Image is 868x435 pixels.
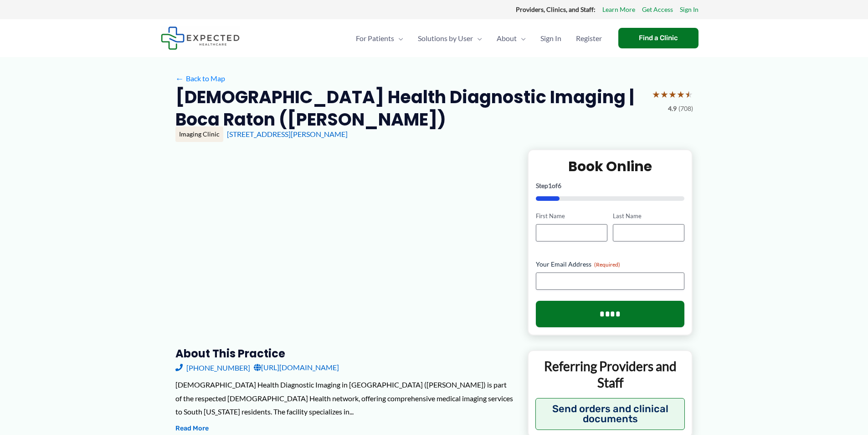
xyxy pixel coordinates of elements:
a: AboutMenu Toggle [489,22,533,54]
label: First Name [536,212,607,220]
span: 1 [548,182,552,189]
a: [PHONE_NUMBER] [175,361,250,374]
img: Expected Healthcare Logo - side, dark font, small [161,26,240,50]
label: Your Email Address [536,260,685,269]
label: Last Name [613,212,684,220]
span: Menu Toggle [394,22,403,54]
span: ★ [660,86,668,103]
span: Solutions by User [418,22,473,54]
a: Find a Clinic [618,28,699,48]
span: For Patients [356,22,394,54]
span: ★ [677,86,685,103]
a: For PatientsMenu Toggle [349,22,411,54]
a: Learn More [602,4,635,16]
button: Read More [175,423,209,434]
span: Sign In [540,22,561,54]
a: Register [569,22,609,54]
a: Sign In [533,22,569,54]
a: ←Back to Map [175,72,225,85]
span: (Required) [594,261,620,268]
a: [STREET_ADDRESS][PERSON_NAME] [227,130,348,138]
span: Register [576,22,602,54]
span: 6 [558,182,561,189]
span: 4.9 [668,103,677,115]
a: Solutions by UserMenu Toggle [411,22,489,54]
span: ★ [685,86,693,103]
h2: [DEMOGRAPHIC_DATA] Health Diagnostic Imaging | Boca Raton ([PERSON_NAME]) [175,86,645,131]
strong: Providers, Clinics, and Staff: [516,5,596,13]
a: [URL][DOMAIN_NAME] [254,361,339,374]
div: [DEMOGRAPHIC_DATA] Health Diagnostic Imaging in [GEOGRAPHIC_DATA] ([PERSON_NAME]) is part of the ... [175,378,513,419]
button: Send orders and clinical documents [535,398,685,430]
span: ← [175,74,184,83]
span: ★ [668,86,677,103]
p: Referring Providers and Staff [535,358,685,391]
h3: About this practice [175,346,513,361]
span: (708) [678,103,693,115]
a: Sign In [680,4,699,16]
span: Menu Toggle [473,22,482,54]
span: ★ [652,86,660,103]
nav: Primary Site Navigation [349,22,609,54]
p: Step of [536,183,685,189]
span: Menu Toggle [517,22,526,54]
a: Get Access [642,4,673,16]
h2: Book Online [536,157,685,175]
span: About [497,22,517,54]
div: Imaging Clinic [175,126,223,142]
